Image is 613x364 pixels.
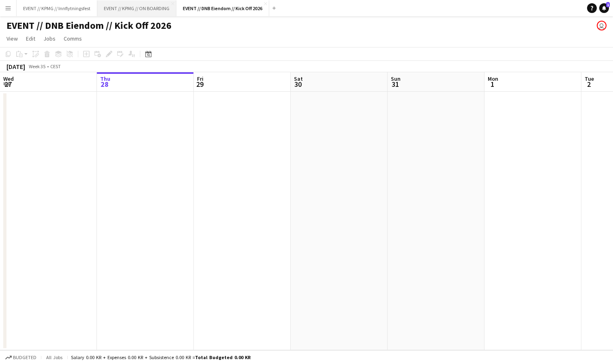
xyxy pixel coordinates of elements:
[488,75,498,82] span: Mon
[6,19,171,32] h1: EVENT // DNB Eiendom // Kick Off 2026
[64,35,82,42] span: Comms
[97,0,176,16] button: EVENT // KPMG // ON BOARDING
[50,63,61,69] div: CEST
[391,75,401,82] span: Sun
[599,3,609,13] a: 1
[60,33,85,44] a: Comms
[3,75,14,82] span: Wed
[45,354,64,360] span: All jobs
[606,2,610,7] span: 1
[197,75,204,82] span: Fri
[585,75,594,82] span: Tue
[17,0,97,16] button: EVENT // KPMG // Innflytningsfest
[6,62,25,71] div: [DATE]
[294,75,303,82] span: Sat
[3,33,21,44] a: View
[6,35,18,42] span: View
[2,80,14,89] span: 27
[597,21,607,30] app-user-avatar: Daniel Andersen
[27,63,47,69] span: Week 35
[4,353,38,362] button: Budgeted
[195,354,251,360] span: Total Budgeted 0.00 KR
[71,354,251,360] div: Salary 0.00 KR + Expenses 0.00 KR + Subsistence 0.00 KR =
[583,80,594,89] span: 2
[13,355,36,360] span: Budgeted
[43,35,56,42] span: Jobs
[293,80,303,89] span: 30
[390,80,401,89] span: 31
[176,0,269,16] button: EVENT // DNB Eiendom // Kick Off 2026
[23,33,39,44] a: Edit
[40,33,59,44] a: Jobs
[26,35,35,42] span: Edit
[487,80,498,89] span: 1
[196,80,204,89] span: 29
[99,80,110,89] span: 28
[100,75,110,82] span: Thu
